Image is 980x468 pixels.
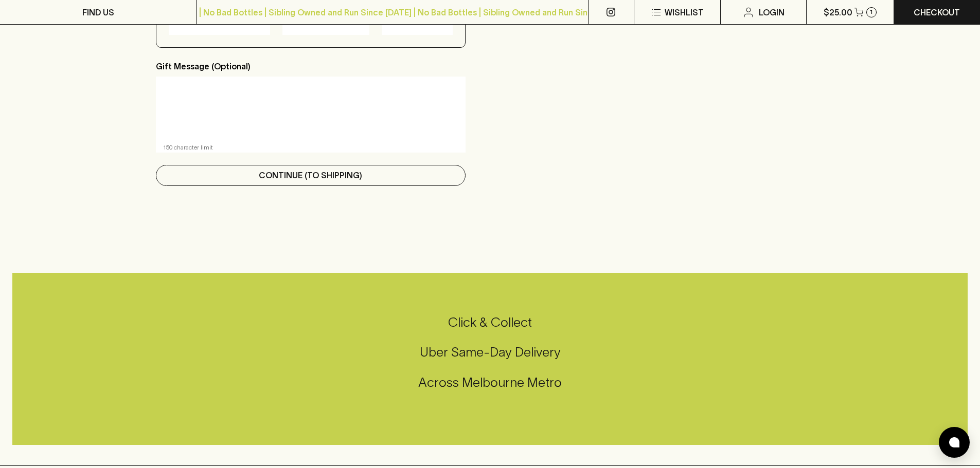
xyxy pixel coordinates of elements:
p: Login [759,6,785,18]
button: Continue (To Shipping) [156,165,466,186]
p: $25.00 [824,6,852,18]
h5: Uber Same-Day Delivery [12,344,968,361]
img: bubble-icon [949,437,959,447]
p: Checkout [914,6,960,18]
h5: Click & Collect [12,314,968,331]
p: Gift Message (Optional) [156,60,466,72]
p: 1 [870,9,872,15]
p: Continue (To Shipping) [259,169,362,181]
p: 150 character limit [163,142,458,153]
h5: Across Melbourne Metro [12,374,968,391]
div: Call to action block [12,273,968,445]
p: FIND US [82,6,114,18]
p: Wishlist [665,6,704,18]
